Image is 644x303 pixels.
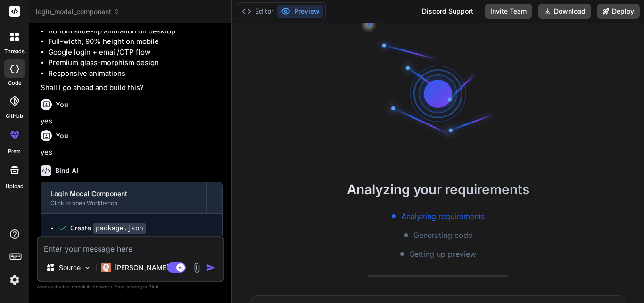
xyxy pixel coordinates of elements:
[8,79,21,87] label: code
[48,36,223,47] li: Full-width, 90% height on mobile
[7,272,23,288] img: settings
[93,223,146,234] code: package.json
[48,26,223,37] li: Bottom slide-up animation on desktop
[413,229,472,241] span: Generating code
[37,282,224,291] p: Always double-check its answers. Your in Bind
[538,4,591,19] button: Download
[6,182,24,190] label: Upload
[56,100,68,109] h6: You
[126,284,143,289] span: privacy
[41,147,223,158] p: yes
[485,4,532,19] button: Invite Team
[101,263,111,272] img: Claude 4 Sonnet
[41,116,223,127] p: yes
[50,189,197,198] div: Login Modal Component
[401,211,485,222] span: Analyzing requirements
[6,112,23,120] label: GitHub
[83,264,91,272] img: Pick Models
[8,147,21,156] label: prem
[115,263,185,272] p: [PERSON_NAME] 4 S..
[55,166,78,175] h6: Bind AI
[597,4,640,19] button: Deploy
[36,7,120,16] span: login_modal_component
[277,5,323,18] button: Preview
[232,180,644,199] h2: Analyzing your requirements
[41,82,223,93] p: Shall I go ahead and build this?
[416,4,479,19] div: Discord Support
[48,68,223,79] li: Responsive animations
[48,57,223,68] li: Premium glass-morphism design
[410,248,476,260] span: Setting up preview
[4,48,25,56] label: threads
[59,263,81,272] p: Source
[191,262,202,273] img: attachment
[238,5,277,18] button: Editor
[48,47,223,58] li: Google login + email/OTP flow
[70,223,146,233] div: Create
[206,263,215,272] img: icon
[50,199,197,207] div: Click to open Workbench
[56,131,68,140] h6: You
[41,182,206,213] button: Login Modal ComponentClick to open Workbench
